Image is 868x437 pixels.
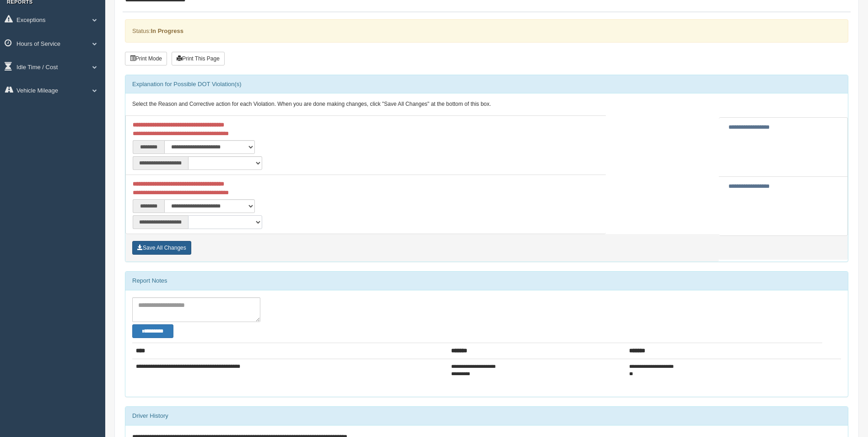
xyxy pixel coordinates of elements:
button: Print This Page [172,52,225,66]
button: Change Filter Options [132,324,173,338]
button: Save [132,241,191,255]
div: Explanation for Possible DOT Violation(s) [125,75,848,93]
strong: In Progress [151,27,183,34]
div: Select the Reason and Corrective action for each Violation. When you are done making changes, cli... [125,93,848,115]
div: Driver History [125,407,848,425]
div: Report Notes [125,272,848,290]
div: Status: [125,19,848,43]
button: Print Mode [125,52,167,66]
